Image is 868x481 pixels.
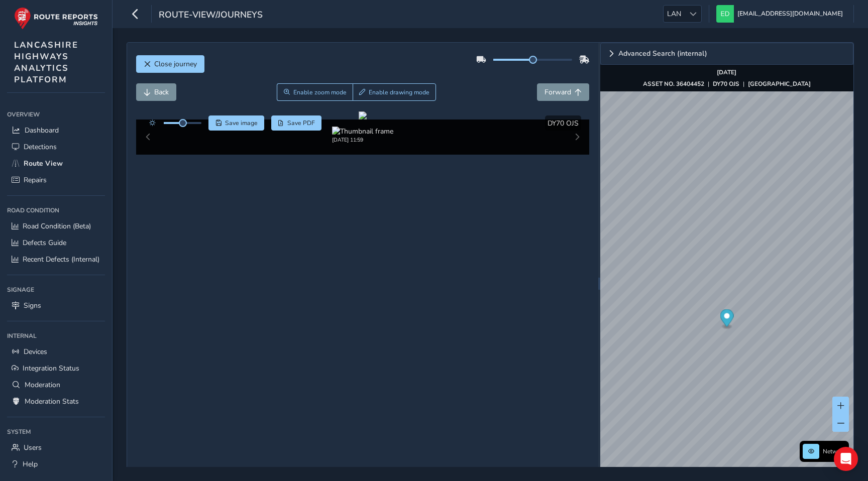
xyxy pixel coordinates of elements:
[24,175,47,185] span: Repairs
[537,83,589,101] button: Forward
[277,83,353,101] button: Zoom
[717,68,736,76] strong: [DATE]
[369,88,429,96] span: Enable drawing mode
[664,6,685,22] span: LAN
[7,234,105,251] a: Defects Guide
[545,87,571,97] span: Forward
[208,115,264,131] button: Save
[7,172,105,188] a: Repairs
[154,87,169,97] span: Back
[23,255,99,264] span: Recent Defects (Internal)
[23,364,79,373] span: Integration Status
[7,439,105,456] a: Users
[23,238,66,248] span: Defects Guide
[136,55,204,73] button: Close journey
[23,221,91,231] span: Road Condition (Beta)
[287,119,315,127] span: Save PDF
[7,155,105,172] a: Route View
[332,136,393,144] div: [DATE] 11:59
[713,80,739,88] strong: DY70 OJS
[7,297,105,314] a: Signs
[643,80,811,88] div: | |
[716,5,846,23] button: [EMAIL_ADDRESS][DOMAIN_NAME]
[7,343,105,360] a: Devices
[748,80,811,88] strong: [GEOGRAPHIC_DATA]
[600,43,853,65] a: Expand
[332,127,393,136] img: Thumbnail frame
[14,7,98,30] img: rr logo
[24,443,42,452] span: Users
[25,126,59,135] span: Dashboard
[7,218,105,234] a: Road Condition (Beta)
[618,50,707,57] span: Advanced Search (internal)
[7,456,105,472] a: Help
[14,39,78,85] span: LANCASHIRE HIGHWAYS ANALYTICS PLATFORM
[24,301,41,310] span: Signs
[7,107,105,122] div: Overview
[7,393,105,410] a: Moderation Stats
[293,88,347,96] span: Enable zoom mode
[834,447,858,471] div: Open Intercom Messenger
[25,397,79,406] span: Moderation Stats
[737,5,843,23] span: [EMAIL_ADDRESS][DOMAIN_NAME]
[154,59,197,69] span: Close journey
[7,251,105,268] a: Recent Defects (Internal)
[24,159,63,168] span: Route View
[823,447,846,455] span: Network
[7,122,105,139] a: Dashboard
[271,115,322,131] button: PDF
[716,5,734,23] img: diamond-layout
[7,203,105,218] div: Road Condition
[7,282,105,297] div: Signage
[7,424,105,439] div: System
[7,139,105,155] a: Detections
[7,360,105,377] a: Integration Status
[23,459,38,469] span: Help
[225,119,258,127] span: Save image
[643,80,704,88] strong: ASSET NO. 36404452
[159,9,263,23] span: route-view/journeys
[548,118,579,128] span: DY70 OJS
[7,377,105,393] a: Moderation
[136,83,176,101] button: Back
[25,380,60,390] span: Moderation
[7,328,105,343] div: Internal
[24,142,57,152] span: Detections
[720,309,733,330] div: Map marker
[353,83,437,101] button: Draw
[24,347,47,356] span: Devices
